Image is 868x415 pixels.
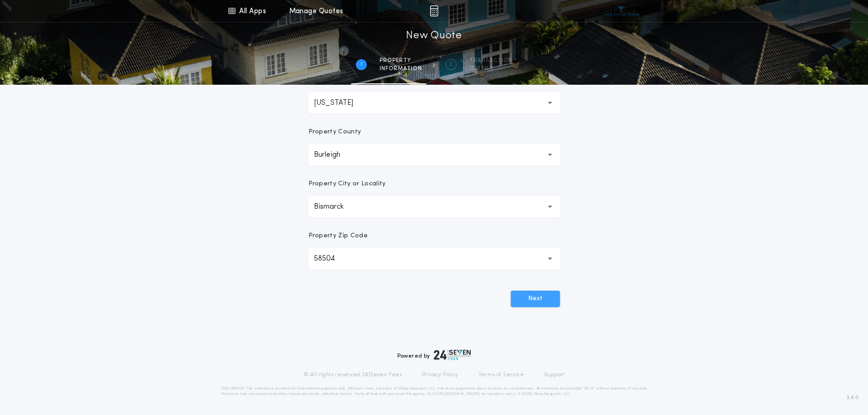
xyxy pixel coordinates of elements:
[422,371,458,379] a: Privacy Policy
[308,92,560,114] button: [US_STATE]
[303,371,402,379] p: © All rights reserved. 24|Seven Fees
[308,231,368,241] p: Property Zip Code
[406,29,462,43] h1: New Quote
[478,371,524,379] a: Terms of Service
[308,196,560,218] button: Bismarck
[469,57,513,64] span: Transaction
[449,61,452,68] h2: 2
[380,57,422,64] span: Property
[544,371,565,379] a: Support
[397,349,471,360] div: Powered by
[511,291,560,307] button: Next
[308,248,560,270] button: 58504
[314,253,349,264] p: 58504
[314,201,358,212] p: Bismarck
[360,61,362,68] h2: 1
[434,349,471,360] img: logo
[314,149,355,160] p: Burleigh
[221,386,647,397] p: DISCLAIMER: This estimate is provided for informational purposes only. 24|Seven Fees, a product o...
[430,5,438,16] img: img
[308,144,560,166] button: Burleigh
[380,65,422,72] span: information
[604,6,638,15] img: vs-icon
[308,179,386,189] p: Property City or Locality
[469,65,513,72] span: details
[847,394,859,402] span: 3.8.0
[314,97,368,108] p: [US_STATE]
[308,128,361,137] p: Property County
[435,392,480,396] a: [URL][DOMAIN_NAME]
